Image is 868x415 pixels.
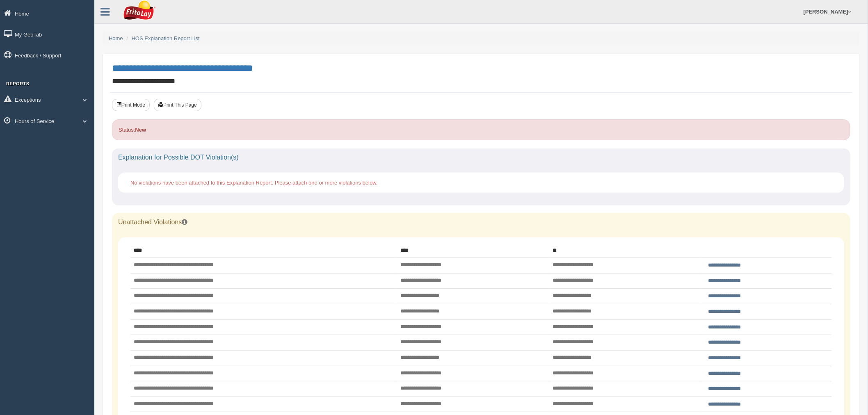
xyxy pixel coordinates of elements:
span: No violations have been attached to this Explanation Report. Please attach one or more violations... [130,180,378,186]
div: Unattached Violations [112,213,850,231]
a: Home [109,35,123,41]
a: HOS Explanation Report List [132,35,200,41]
strong: New [135,127,146,133]
div: Explanation for Possible DOT Violation(s) [112,148,850,166]
div: Status: [112,119,850,140]
button: Print Mode [112,99,150,111]
button: Print This Page [154,99,201,111]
